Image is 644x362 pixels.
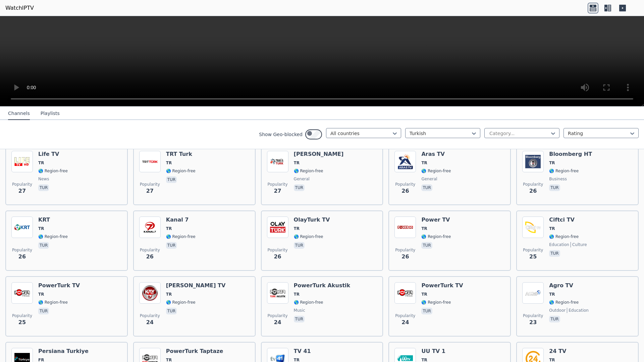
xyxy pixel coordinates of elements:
span: education [567,308,589,313]
h6: KRT [38,217,68,223]
span: 26 [18,253,26,261]
h6: PowerTurk TV [38,282,80,289]
p: tur [421,242,432,249]
span: TR [38,226,44,231]
span: Popularity [140,182,160,187]
span: 🌎 Region-free [294,300,323,305]
span: Popularity [140,247,160,253]
p: tur [549,316,560,322]
p: tur [38,308,49,314]
img: Aras TV [394,151,416,172]
span: 🌎 Region-free [166,300,196,305]
span: Popularity [395,313,415,318]
span: TR [549,160,555,166]
h6: Aras TV [421,151,451,158]
img: PowerTurk TV [11,282,33,304]
p: tur [549,250,560,257]
span: 24 [401,318,409,326]
span: 🌎 Region-free [549,168,579,174]
span: TR [421,226,427,231]
h6: Ciftci TV [549,217,587,223]
span: 🌎 Region-free [166,234,196,239]
span: 🌎 Region-free [549,234,579,239]
h6: Kanal 7 [166,217,196,223]
span: Popularity [395,182,415,187]
span: Popularity [12,247,32,253]
h6: UU TV 1 [421,348,451,355]
span: 27 [146,187,154,195]
span: 24 [146,318,154,326]
span: general [294,176,310,182]
span: Popularity [395,247,415,253]
h6: PowerTurk Akustik [294,282,351,289]
span: 26 [401,187,409,195]
span: 26 [146,253,154,261]
img: PowerTurk Akustik [267,282,288,304]
h6: PowerTurk TV [421,282,463,289]
span: Popularity [523,313,543,318]
span: outdoor [549,308,566,313]
span: 26 [529,187,537,195]
button: Channels [8,107,30,120]
span: TR [294,292,300,297]
p: tur [38,242,49,249]
span: 25 [529,253,537,261]
h6: OlayTurk TV [294,217,330,223]
span: Popularity [140,313,160,318]
span: 27 [18,187,26,195]
span: culture [571,242,587,247]
span: education [549,242,569,247]
h6: Persiana Turkiye [38,348,89,355]
span: 26 [274,253,281,261]
span: TR [294,160,300,166]
span: Popularity [268,313,288,318]
span: 24 [274,318,281,326]
h6: Life TV [38,151,68,158]
img: OlayTurk TV [267,217,288,238]
h6: TV 41 [294,348,323,355]
span: Popularity [268,247,288,253]
p: tur [421,184,432,191]
span: Popularity [12,182,32,187]
span: TR [38,292,44,297]
span: 27 [274,187,281,195]
p: tur [38,184,49,191]
p: tur [294,184,305,191]
span: 🌎 Region-free [294,168,323,174]
img: Kanal 7 [139,217,161,238]
span: TR [549,292,555,297]
p: tur [294,316,305,322]
span: TR [549,226,555,231]
span: 🌎 Region-free [38,234,68,239]
span: music [294,308,305,313]
span: Popularity [12,313,32,318]
span: TR [421,160,427,166]
span: Popularity [268,182,288,187]
span: 🌎 Region-free [421,300,451,305]
span: TR [166,160,172,166]
a: WatchIPTV [5,4,34,12]
img: Life TV [11,151,33,172]
h6: Agro TV [549,282,589,289]
p: tur [421,308,432,314]
img: PowerTurk TV [394,282,416,304]
button: Playlists [41,107,60,120]
span: 🌎 Region-free [421,168,451,174]
span: TR [38,160,44,166]
span: 23 [529,318,537,326]
span: TR [166,226,172,231]
p: tur [166,308,177,314]
h6: [PERSON_NAME] TV [166,282,226,289]
span: TR [166,292,172,297]
p: tur [294,242,305,249]
img: Kay TV [139,282,161,304]
img: Agro TV [522,282,544,304]
span: 🌎 Region-free [549,300,579,305]
h6: [PERSON_NAME] [294,151,344,158]
p: tur [549,184,560,191]
span: Popularity [523,182,543,187]
img: Bloomberg HT [522,151,544,172]
p: tur [166,242,177,249]
h6: TRT Turk [166,151,196,158]
h6: Power TV [421,217,451,223]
